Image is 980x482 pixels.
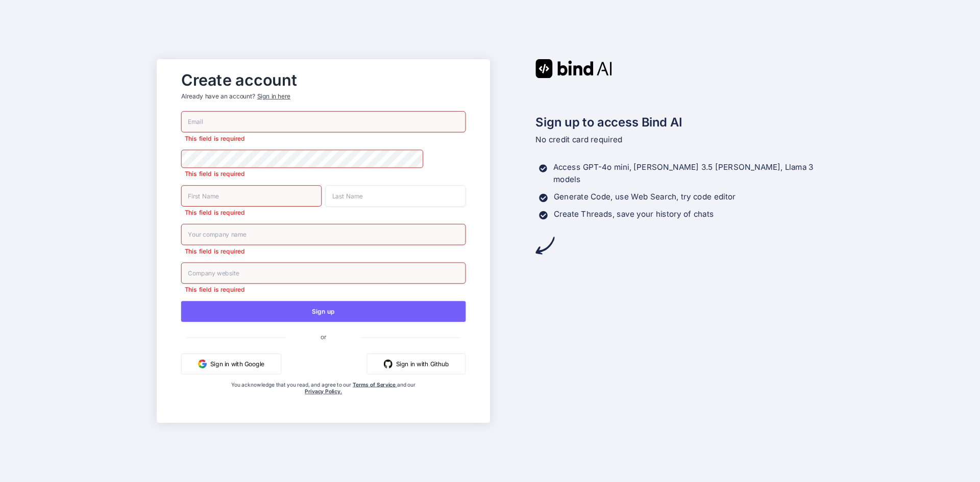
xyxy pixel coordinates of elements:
input: First Name [181,185,322,207]
input: Company website [181,262,466,284]
input: Last Name [325,185,465,207]
img: google [198,360,207,368]
img: github [384,360,393,368]
p: Access GPT-4o mini, [PERSON_NAME] 3.5 [PERSON_NAME], Llama 3 models [553,162,823,186]
input: Email [181,111,466,133]
a: Privacy Policy. [305,388,342,395]
img: arrow [535,236,554,255]
button: Sign up [181,301,466,322]
a: Terms of Service [353,381,397,388]
p: Already have an account? [181,92,466,101]
p: This field is required [181,285,466,294]
p: Generate Code, use Web Search, try code editor [554,191,736,203]
p: This field is required [181,208,322,217]
p: This field is required [181,247,466,256]
button: Sign in with Google [181,353,281,374]
span: or [286,326,361,347]
div: Sign in here [257,92,290,101]
h2: Sign up to access Bind AI [535,113,823,131]
input: Your company name [181,224,466,245]
div: You acknowledge that you read, and agree to our and our [229,381,419,416]
p: This field is required [181,134,466,143]
p: Create Threads, save your history of chats [554,208,714,220]
img: Bind AI logo [535,59,612,78]
h2: Create account [181,73,466,87]
p: This field is required [181,170,466,179]
button: Sign in with Github [367,353,466,374]
p: No credit card required [535,134,823,146]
